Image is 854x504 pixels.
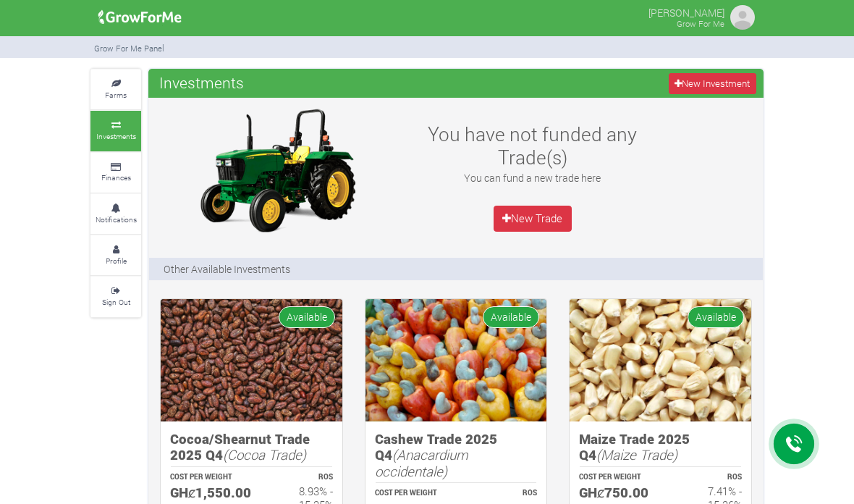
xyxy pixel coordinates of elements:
[161,299,342,421] img: growforme image
[669,73,756,94] a: New Investment
[494,206,572,232] a: New Trade
[728,3,757,32] img: growforme image
[264,472,332,483] p: ROS
[570,299,751,421] img: growforme image
[90,111,141,151] a: Investments
[223,445,306,463] i: (Cocoa Trade)
[418,170,647,185] p: You can fund a new trade here
[579,472,647,483] p: COST PER WEIGHT
[102,297,130,307] small: Sign Out
[90,70,141,109] a: Farms
[648,3,724,20] p: [PERSON_NAME]
[279,306,335,327] span: Available
[674,472,742,483] p: ROS
[579,484,647,501] h5: GHȼ750.00
[164,261,290,277] p: Other Available Investments
[375,488,443,499] p: COST PER WEIGHT
[375,431,538,480] h5: Cashew Trade 2025 Q4
[101,172,131,182] small: Finances
[93,3,187,32] img: growforme image
[596,445,677,463] i: (Maize Trade)
[688,306,744,327] span: Available
[90,235,141,275] a: Profile
[170,472,238,483] p: COST PER WEIGHT
[483,306,539,327] span: Available
[90,153,141,193] a: Finances
[156,68,248,97] span: Investments
[418,122,647,168] h3: You have not funded any Trade(s)
[96,131,136,141] small: Investments
[365,299,547,421] img: growforme image
[90,194,141,234] a: Notifications
[170,484,238,501] h5: GHȼ1,550.00
[94,43,164,54] small: Grow For Me Panel
[677,18,724,29] small: Grow For Me
[105,90,127,100] small: Farms
[96,214,137,224] small: Notifications
[170,431,333,463] h5: Cocoa/Shearnut Trade 2025 Q4
[106,256,127,266] small: Profile
[375,445,468,480] i: (Anacardium occidentale)
[579,431,742,463] h5: Maize Trade 2025 Q4
[187,105,368,235] img: growforme image
[469,488,537,499] p: ROS
[90,277,141,316] a: Sign Out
